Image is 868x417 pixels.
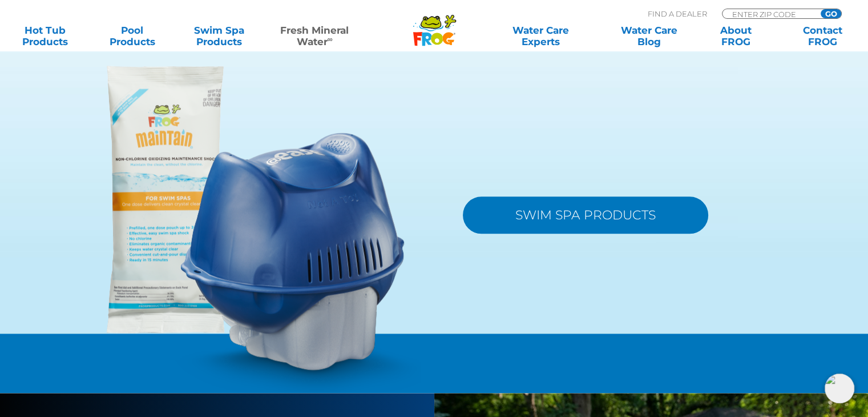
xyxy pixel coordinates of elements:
img: FMW-swim-spa-product-bottom [106,66,421,393]
a: Fresh MineralWater∞ [272,25,357,47]
a: ContactFROG [789,25,857,47]
a: Water CareBlog [615,25,683,47]
a: PoolProducts [98,25,165,47]
sup: ∞ [327,35,332,43]
input: Zip Code Form [731,9,808,19]
p: Find A Dealer [648,9,707,19]
a: Hot TubProducts [11,25,79,47]
input: GO [821,9,841,18]
a: Water CareExperts [486,25,596,47]
a: AboutFROG [702,25,769,47]
img: openIcon [825,374,854,403]
a: SWIM SPA PRODUCTS [463,197,708,234]
a: Swim SpaProducts [185,25,253,47]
